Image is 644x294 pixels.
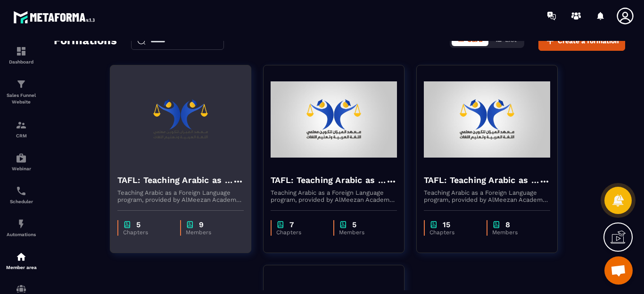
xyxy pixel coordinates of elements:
[492,220,501,229] img: chapter
[186,229,234,236] p: Members
[263,65,416,265] a: formation-backgroundTAFL: Teaching Arabic as a Foreign Language program - julyTeaching Arabic as ...
[123,229,171,236] p: Chapters
[117,174,232,187] h4: TAFL: Teaching Arabic as a Foreign Language program - august
[271,72,397,167] img: formation-background
[16,119,27,131] img: formation
[136,220,140,229] p: 5
[416,65,570,265] a: formation-backgroundTAFL: Teaching Arabic as a Foreign Language program - JuneTeaching Arabic as ...
[2,133,40,138] p: CRM
[2,39,40,72] a: formationformationDashboard
[2,59,40,64] p: Dashboard
[16,46,27,57] img: formation
[16,218,27,230] img: automations
[429,220,438,229] img: chapter
[117,189,244,203] p: Teaching Arabic as a Foreign Language program, provided by AlMeezan Academy in the [GEOGRAPHIC_DATA]
[16,79,27,90] img: formation
[2,199,40,204] p: Scheduler
[424,174,539,187] h4: TAFL: Teaching Arabic as a Foreign Language program - June
[54,31,117,51] h2: Formations
[2,178,40,211] a: schedulerschedulerScheduler
[2,72,40,112] a: formationformationSales Funnel Website
[289,220,294,229] p: 7
[2,244,40,277] a: automationsautomationsMember area
[505,220,510,229] p: 8
[2,232,40,237] p: Automations
[276,229,324,236] p: Chapters
[538,31,625,51] button: Create a formation
[339,220,347,229] img: chapter
[424,189,550,203] p: Teaching Arabic as a Foreign Language program, provided by AlMeezan Academy in the [GEOGRAPHIC_DATA]
[117,72,244,167] img: formation-background
[2,166,40,171] p: Webinar
[199,220,204,229] p: 9
[16,185,27,197] img: scheduler
[352,220,356,229] p: 5
[2,92,40,105] p: Sales Funnel Website
[424,72,550,167] img: formation-background
[110,65,263,265] a: formation-backgroundTAFL: Teaching Arabic as a Foreign Language program - augustTeaching Arabic a...
[123,220,132,229] img: chapter
[13,8,98,26] img: logo
[429,229,478,236] p: Chapters
[558,36,619,46] span: Create a formation
[2,145,40,178] a: automationsautomationsWebinar
[16,251,27,262] img: automations
[186,220,194,229] img: chapter
[604,256,633,285] div: Ouvrir le chat
[271,189,397,203] p: Teaching Arabic as a Foreign Language program, provided by AlMeezan Academy in the [GEOGRAPHIC_DATA]
[16,152,27,164] img: automations
[443,220,450,229] p: 15
[2,112,40,145] a: formationformationCRM
[271,174,386,187] h4: TAFL: Teaching Arabic as a Foreign Language program - july
[2,211,40,244] a: automationsautomationsAutomations
[2,265,40,270] p: Member area
[492,229,541,236] p: Members
[339,229,388,236] p: Members
[276,220,285,229] img: chapter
